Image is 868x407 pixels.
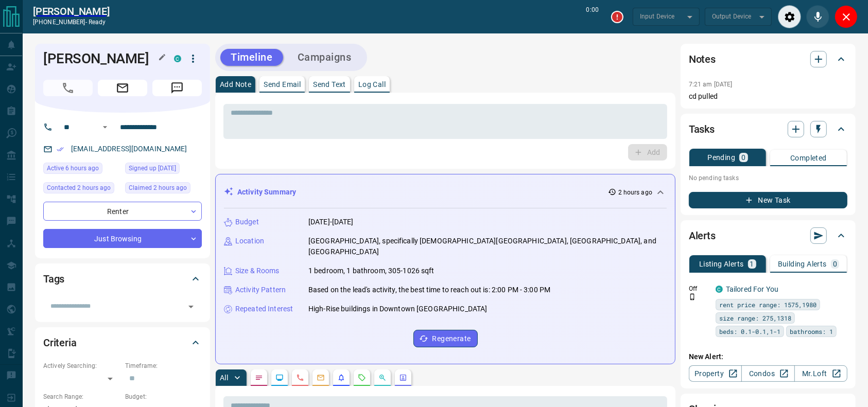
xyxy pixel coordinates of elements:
div: Wed Aug 13 2025 [125,182,202,197]
p: 0:00 [586,5,599,28]
p: Budget: [125,392,202,401]
span: ready [89,19,106,26]
p: No pending tasks [689,170,847,186]
p: 1 bedroom, 1 bathroom, 305-1026 sqft [308,266,435,276]
button: Regenerate [413,330,478,347]
p: Size & Rooms [235,266,280,276]
p: High-Rise buildings in Downtown [GEOGRAPHIC_DATA] [308,304,487,314]
div: Wed Aug 13 2025 [43,163,120,177]
p: Send Email [264,81,301,88]
h2: Notes [689,51,716,67]
div: Just Browsing [43,229,202,248]
div: Notes [689,47,847,72]
div: Close [835,5,858,28]
p: Based on the lead's activity, the best time to reach out is: 2:00 PM - 3:00 PM [308,285,550,295]
div: Criteria [43,330,202,355]
a: Property [689,365,742,382]
div: Mute [806,5,829,28]
p: Building Alerts [778,260,827,268]
span: beds: 0.1-0.1,1-1 [719,326,780,337]
p: 7:21 am [DATE] [689,81,733,88]
h1: [PERSON_NAME] [43,50,159,67]
p: Log Call [358,81,386,88]
span: Signed up [DATE] [129,163,176,173]
svg: Listing Alerts [337,374,345,382]
span: Call [43,80,93,96]
svg: Calls [296,374,304,382]
div: Alerts [689,223,847,248]
button: New Task [689,192,847,208]
p: 2 hours ago [618,188,652,197]
p: [PHONE_NUMBER] - [33,17,110,27]
p: Actively Searching: [43,361,120,370]
span: size range: 275,1318 [719,313,791,323]
p: Search Range: [43,392,120,401]
h2: Alerts [689,227,716,244]
svg: Opportunities [378,374,387,382]
svg: Agent Actions [399,374,407,382]
span: Message [152,80,202,96]
svg: Emails [317,374,325,382]
h2: Tags [43,271,64,287]
p: [DATE]-[DATE] [308,217,354,227]
span: Email [98,80,147,96]
svg: Notes [255,374,263,382]
p: Location [235,236,264,246]
svg: Push Notification Only [689,293,696,300]
span: bathrooms: 1 [790,326,833,337]
button: Timeline [220,49,283,66]
p: Completed [790,154,827,162]
svg: Lead Browsing Activity [275,374,284,382]
div: Renter [43,202,202,221]
div: Audio Settings [778,5,801,28]
a: Tailored For You [726,285,778,293]
button: Open [99,121,111,133]
p: 0 [833,260,837,268]
div: Activity Summary2 hours ago [224,183,667,202]
div: Tasks [689,117,847,141]
a: [PERSON_NAME] [33,5,110,17]
div: condos.ca [716,286,723,293]
p: All [220,374,228,381]
p: cd pulled [689,91,847,102]
button: Campaigns [287,49,362,66]
a: Condos [741,365,794,382]
div: Tags [43,267,202,291]
span: Active 6 hours ago [47,163,99,173]
svg: Requests [358,374,366,382]
h2: Tasks [689,121,715,137]
p: [GEOGRAPHIC_DATA], specifically [DEMOGRAPHIC_DATA][GEOGRAPHIC_DATA], [GEOGRAPHIC_DATA], and [GEOG... [308,236,667,257]
p: New Alert: [689,351,847,362]
p: Pending [707,154,735,161]
p: Off [689,284,709,293]
p: Send Text [313,81,346,88]
p: 1 [750,260,754,268]
p: Add Note [220,81,251,88]
p: Repeated Interest [235,304,293,314]
a: [EMAIL_ADDRESS][DOMAIN_NAME] [71,145,187,153]
div: condos.ca [174,55,181,62]
p: Activity Pattern [235,285,286,295]
svg: Email Verified [57,146,64,153]
h2: Criteria [43,334,77,351]
a: Mr.Loft [794,365,847,382]
p: 0 [741,154,745,161]
span: Contacted 2 hours ago [47,183,111,193]
div: Wed Aug 13 2025 [43,182,120,197]
p: Timeframe: [125,361,202,370]
p: Budget [235,217,259,227]
p: Activity Summary [237,187,296,198]
span: rent price range: 1575,1980 [719,299,817,310]
p: Listing Alerts [699,260,744,268]
button: Open [184,299,198,314]
div: Sun Aug 10 2025 [125,163,202,177]
span: Claimed 2 hours ago [129,183,187,193]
